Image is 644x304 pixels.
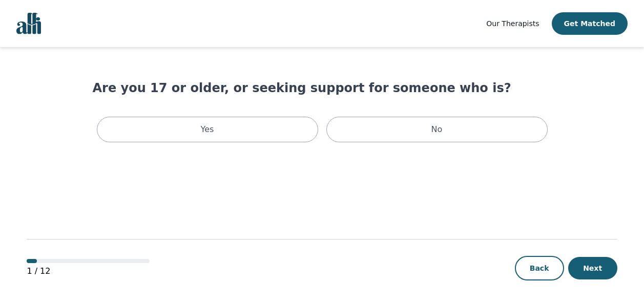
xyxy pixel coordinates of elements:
[201,123,214,136] p: Yes
[93,80,552,96] h1: Are you 17 or older, or seeking support for someone who is?
[568,257,617,279] button: Next
[515,256,564,280] button: Back
[552,12,628,35] button: Get Matched
[431,123,443,136] p: No
[486,19,539,28] span: Our Therapists
[16,13,41,34] img: alli logo
[486,17,539,30] a: Our Therapists
[27,265,150,277] p: 1 / 12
